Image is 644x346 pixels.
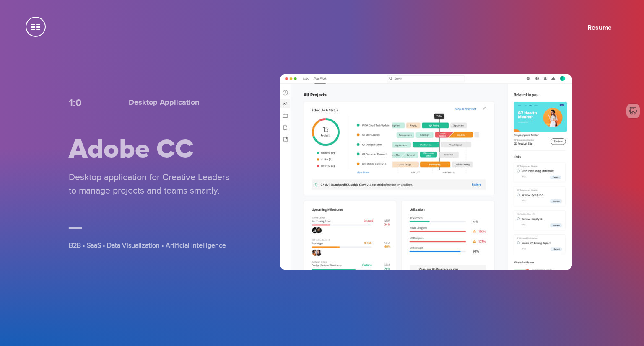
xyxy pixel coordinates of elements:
[280,74,572,270] img: Adobe CC
[88,98,199,107] h3: Desktop Application
[70,74,574,272] a: 1:0 Desktop Application Adobe CC Desktop application for Creative Leaders to manage projects and ...
[69,97,82,109] span: 1:0
[587,23,612,32] a: Resume
[69,241,226,250] span: B2B • SaaS • Data Visualization • Artificial Intelligence
[69,136,236,164] h2: Adobe CC
[69,170,236,197] p: Desktop application for Creative Leaders to manage projects and teams smartly.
